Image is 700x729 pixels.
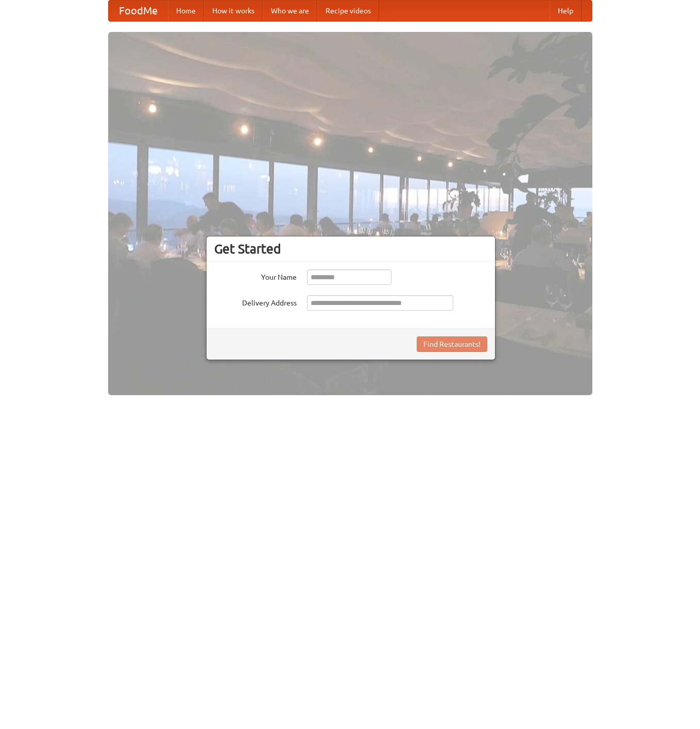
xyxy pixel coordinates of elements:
[214,269,297,282] label: Your Name
[317,1,379,21] a: Recipe videos
[214,295,297,308] label: Delivery Address
[417,336,487,352] button: Find Restaurants!
[109,1,168,21] a: FoodMe
[214,241,487,257] h3: Get Started
[550,1,582,21] a: Help
[204,1,263,21] a: How it works
[168,1,204,21] a: Home
[263,1,317,21] a: Who we are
